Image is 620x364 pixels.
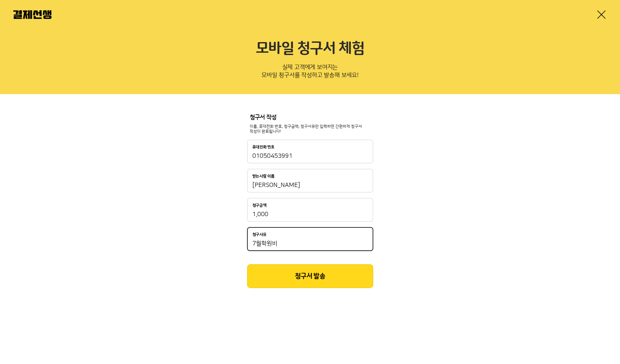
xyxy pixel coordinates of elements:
p: 청구사유 [252,232,267,237]
p: 실제 고객에게 보여지는 모바일 청구서를 작성하고 발송해 보세요! [13,62,607,84]
img: 결제선생 [13,10,51,19]
p: 청구서 작성 [250,114,371,121]
input: 휴대전화 번호 [252,152,368,160]
button: 청구서 발송 [247,264,373,288]
input: 받는사람 이름 [252,181,368,189]
p: 휴대전화 번호 [252,145,275,150]
input: 청구사유 [252,240,368,248]
p: 이름, 휴대전화 번호, 청구금액, 청구사유만 입력하면 간편하게 청구서 작성이 완료됩니다! [250,124,371,135]
p: 청구금액 [252,203,267,208]
input: 청구금액 [252,211,368,218]
h2: 모바일 청구서 체험 [13,40,607,58]
p: 받는사람 이름 [252,174,275,179]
